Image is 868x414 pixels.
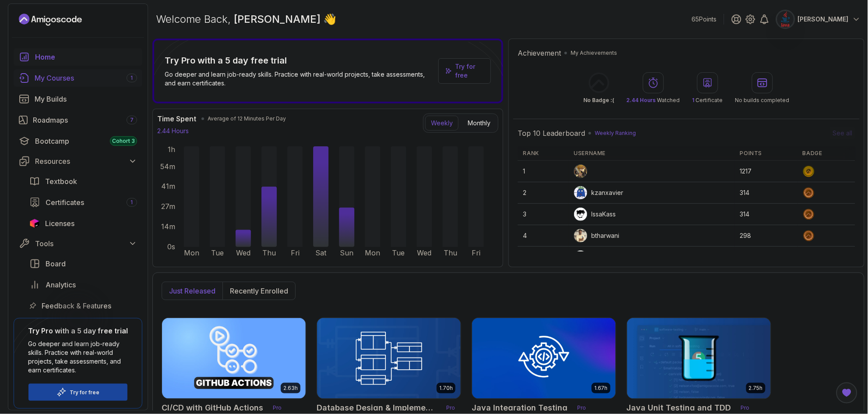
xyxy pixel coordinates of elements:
[574,207,616,221] div: IssaKass
[184,249,199,257] tspan: Mon
[14,90,142,108] a: builds
[735,161,797,182] td: 1217
[14,48,142,66] a: home
[35,136,137,146] div: Bootcamp
[161,223,175,231] tspan: 14m
[518,247,568,268] td: 5
[317,402,437,414] h2: Database Design & Implementation
[574,229,587,242] img: user profile image
[574,251,587,264] img: user profile image
[518,204,568,225] td: 3
[455,62,483,80] a: Try for free
[439,385,453,392] p: 1.70h
[28,383,128,401] button: Try for free
[19,13,82,27] a: Landing page
[472,402,568,414] h2: Java Integration Testing
[211,249,224,257] tspan: Tue
[131,199,133,206] span: 1
[441,403,460,412] p: Pro
[222,282,295,300] button: Recently enrolled
[316,249,327,257] tspan: Sat
[518,225,568,247] td: 4
[518,48,561,58] h2: Achievement
[24,255,142,272] a: board
[584,97,614,104] p: No Badge :(
[518,128,585,138] h2: Top 10 Leaderboard
[574,165,587,178] img: user profile image
[28,340,128,375] p: Go deeper and learn job-ready skills. Practice with real-world projects, take assessments, and ea...
[35,94,137,104] div: My Builds
[735,225,797,247] td: 298
[162,402,263,414] h2: CI/CD with GitHub Actions
[692,97,695,103] span: 1
[594,385,608,392] p: 1.67h
[574,250,612,264] div: alshark
[462,116,496,131] button: Monthly
[518,161,568,182] td: 1
[262,249,276,257] tspan: Thu
[735,204,797,225] td: 314
[736,403,755,412] p: Pro
[392,249,405,257] tspan: Tue
[568,146,735,161] th: Username
[595,130,636,137] p: Weekly Ranking
[291,249,300,257] tspan: Fri
[574,208,587,221] img: user profile image
[35,52,137,62] div: Home
[24,173,142,190] a: textbook
[317,318,461,399] img: Database Design & Implementation card
[157,127,189,135] p: 2.44 Hours
[777,11,794,28] img: user profile image
[14,69,142,87] a: courses
[321,10,340,29] span: 👋
[208,115,286,122] span: Average of 12 Minutes Per Day
[24,297,142,315] a: feedback
[14,111,142,129] a: roadmaps
[735,182,797,204] td: 314
[425,116,459,131] button: Weekly
[24,276,142,294] a: analytics
[29,219,40,228] img: jetbrains icon
[627,402,731,414] h2: Java Unit Testing and TDD
[165,70,435,88] p: Go deeper and learn job-ready skills. Practice with real-world projects, take assessments, and ea...
[438,58,491,84] a: Try for free
[574,186,587,199] img: default monster avatar
[167,243,175,251] tspan: 0s
[162,282,222,300] button: Just released
[14,236,142,251] button: Tools
[169,286,215,296] p: Just released
[24,215,142,232] a: licenses
[692,97,723,104] p: Certificate
[46,197,84,208] span: Certificates
[70,389,100,396] a: Try for free
[283,385,298,392] p: 2.63h
[161,183,175,191] tspan: 41m
[165,54,435,67] p: Try Pro with a 5 day free trial
[14,132,142,150] a: bootcamp
[472,318,616,399] img: Java Integration Testing card
[230,286,288,296] p: Recently enrolled
[340,249,354,257] tspan: Sun
[735,97,790,104] p: No builds completed
[798,15,849,24] p: [PERSON_NAME]
[35,73,137,83] div: My Courses
[749,385,763,392] p: 2.75h
[518,146,568,161] th: Rank
[130,117,134,124] span: 7
[234,13,323,25] span: [PERSON_NAME]
[45,176,77,187] span: Textbook
[161,203,175,211] tspan: 27m
[35,238,137,249] div: Tools
[830,127,855,139] button: See all
[24,194,142,211] a: certificates
[46,280,76,290] span: Analytics
[46,258,66,269] span: Board
[160,163,175,171] tspan: 54m
[472,249,481,257] tspan: Fri
[45,218,74,229] span: Licenses
[42,301,111,311] span: Feedback & Features
[157,113,196,124] h3: Time Spent
[627,318,771,399] img: Java Unit Testing and TDD card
